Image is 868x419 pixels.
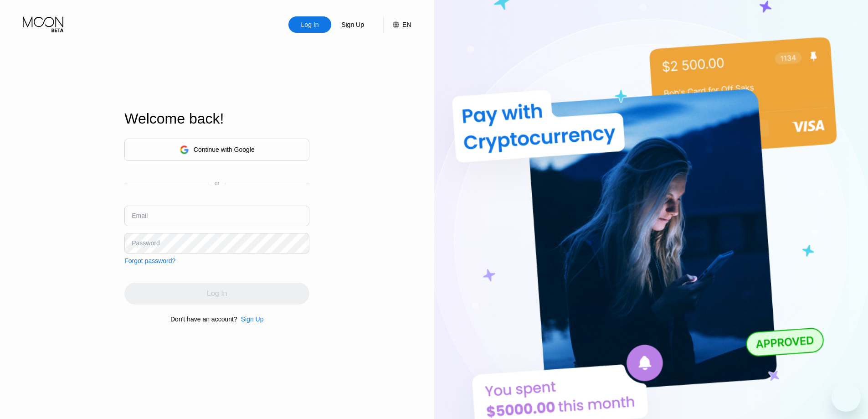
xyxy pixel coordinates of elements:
[237,316,264,323] div: Sign Up
[241,316,264,323] div: Sign Up
[124,257,175,264] div: Forgot password?
[402,21,411,28] div: EN
[170,316,237,323] div: Don't have an account?
[194,146,255,153] div: Continue with Google
[300,20,320,29] div: Log In
[132,212,148,219] div: Email
[331,16,374,33] div: Sign Up
[383,16,411,33] div: EN
[132,239,159,247] div: Password
[124,110,309,127] div: Welcome back!
[832,383,861,412] iframe: Кнопка запуска окна обмена сообщениями
[215,180,220,186] div: or
[124,139,309,161] div: Continue with Google
[340,20,365,29] div: Sign Up
[288,16,331,33] div: Log In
